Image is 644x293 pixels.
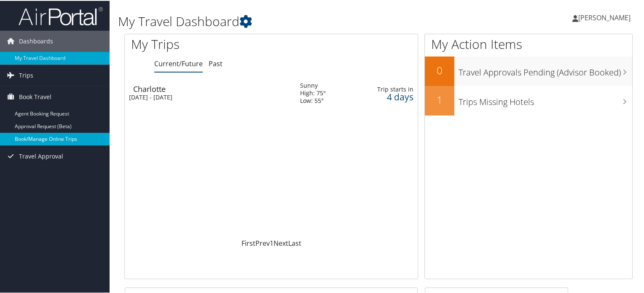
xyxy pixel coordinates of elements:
h3: Trips Missing Hotels [459,91,632,107]
div: High: 75° [300,89,326,96]
a: 0Travel Approvals Pending (Advisor Booked) [425,56,632,85]
img: airportal-logo.png [19,5,103,25]
a: First [241,238,255,247]
a: [PERSON_NAME] [572,4,639,30]
a: Next [274,238,288,247]
div: Trip starts in [359,85,413,92]
div: Low: 55° [300,96,326,104]
div: 4 days [359,92,413,100]
a: Last [288,238,301,247]
div: [DATE] - [DATE] [129,93,287,100]
a: Current/Future [154,58,203,67]
a: Prev [255,238,270,247]
div: Charlotte [133,84,292,92]
h3: Travel Approvals Pending (Advisor Booked) [459,62,632,78]
h1: My Action Items [425,35,632,52]
a: Past [209,58,223,67]
h2: 0 [425,62,454,77]
span: Dashboards [19,30,53,51]
h1: My Trips [131,35,290,52]
span: [PERSON_NAME] [578,12,631,22]
span: Trips [19,64,33,85]
a: 1Trips Missing Hotels [425,85,632,115]
div: Sunny [300,81,326,89]
h1: My Travel Dashboard [118,12,465,30]
h2: 1 [425,92,454,106]
a: 1 [270,238,274,247]
span: Book Travel [19,86,51,107]
span: Travel Approval [19,145,63,166]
